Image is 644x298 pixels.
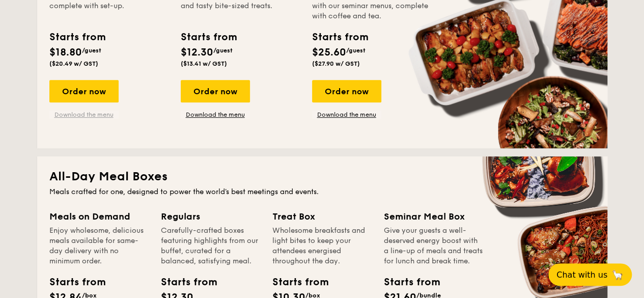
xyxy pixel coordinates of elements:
[49,169,595,185] h2: All-Day Meal Boxes
[181,30,236,45] div: Starts from
[181,111,250,119] a: Download the menu
[272,209,372,224] div: Treat Box
[272,275,318,290] div: Starts from
[312,111,381,119] a: Download the menu
[346,47,366,54] span: /guest
[384,275,430,290] div: Starts from
[611,269,624,281] span: 🦙
[384,226,483,266] div: Give your guests a well-deserved energy boost with a line-up of meals and treats for lunch and br...
[49,46,82,59] span: $18.80
[49,209,149,224] div: Meals on Demand
[272,226,372,266] div: Wholesome breakfasts and light bites to keep your attendees energised throughout the day.
[82,47,101,54] span: /guest
[49,30,105,45] div: Starts from
[49,111,119,119] a: Download the menu
[384,209,483,224] div: Seminar Meal Box
[312,46,346,59] span: $25.60
[556,270,607,280] span: Chat with us
[181,60,227,67] span: ($13.41 w/ GST)
[49,226,149,266] div: Enjoy wholesome, delicious meals available for same-day delivery with no minimum order.
[213,47,233,54] span: /guest
[312,30,368,45] div: Starts from
[161,209,260,224] div: Regulars
[49,80,119,102] div: Order now
[181,80,250,102] div: Order now
[49,275,95,290] div: Starts from
[161,275,207,290] div: Starts from
[181,46,213,59] span: $12.30
[312,80,381,102] div: Order now
[49,187,595,197] div: Meals crafted for one, designed to power the world's best meetings and events.
[548,263,632,286] button: Chat with us🦙
[312,60,360,67] span: ($27.90 w/ GST)
[49,60,98,67] span: ($20.49 w/ GST)
[161,226,260,266] div: Carefully-crafted boxes featuring highlights from our buffet, curated for a balanced, satisfying ...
